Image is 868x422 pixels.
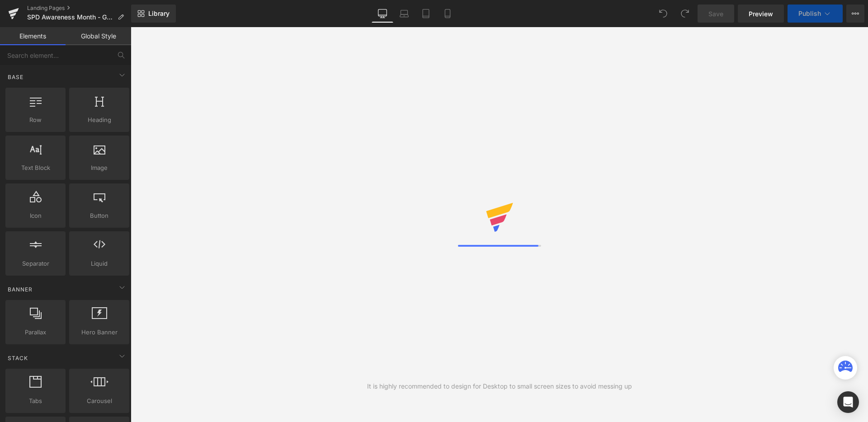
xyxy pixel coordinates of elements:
span: Parallax [8,328,63,337]
span: Separator [8,259,63,268]
span: Publish [798,10,821,17]
span: Stack [7,354,29,362]
div: It is highly recommended to design for Desktop to small screen sizes to avoid messing up [367,381,632,391]
span: Liquid [72,259,127,268]
span: Row [8,115,63,125]
button: Redo [676,5,694,23]
span: Button [72,211,127,220]
span: Preview [749,9,773,19]
a: Laptop [393,5,415,23]
span: Base [7,73,24,81]
a: Desktop [372,5,393,23]
span: Hero Banner [72,328,127,337]
span: Save [708,9,723,19]
span: Tabs [8,396,63,406]
span: Carousel [72,396,127,406]
button: More [846,5,864,23]
a: New Library [131,5,176,23]
a: Mobile [437,5,458,23]
span: Text Block [8,163,63,173]
span: SPD Awareness Month - Giveaway 2024 [27,14,114,21]
button: Publish [788,5,843,23]
span: Heading [72,115,127,125]
a: Global Style [66,27,131,45]
a: Preview [738,5,784,23]
div: Open Intercom Messenger [837,391,859,413]
span: Icon [8,211,63,220]
button: Undo [654,5,672,23]
span: Library [148,9,170,18]
a: Landing Pages [27,5,131,12]
span: Banner [7,285,33,294]
span: Image [72,163,127,173]
a: Tablet [415,5,437,23]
